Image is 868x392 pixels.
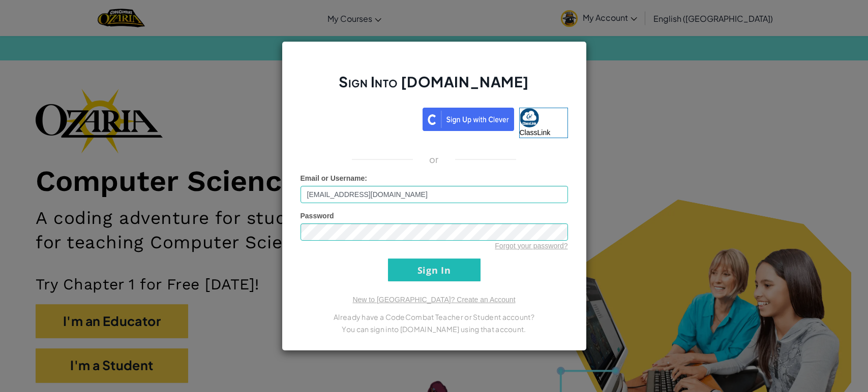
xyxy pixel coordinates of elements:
[301,212,334,220] span: Password
[429,153,439,166] p: or
[301,72,568,102] h2: Sign Into [DOMAIN_NAME]
[423,108,514,131] img: clever_sso_button@2x.png
[352,296,515,304] a: New to [GEOGRAPHIC_DATA]? Create an Account
[301,174,365,182] span: Email or Username
[495,242,567,250] a: Forgot your password?
[301,173,368,183] label: :
[301,323,568,335] p: You can sign into [DOMAIN_NAME] using that account.
[388,258,481,281] input: Sign In
[520,128,551,137] span: ClassLink
[520,108,539,127] img: classlink-logo-small.png
[301,311,568,323] p: Already have a CodeCombat Teacher or Student account?
[295,107,423,129] iframe: Botón de Acceder con Google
